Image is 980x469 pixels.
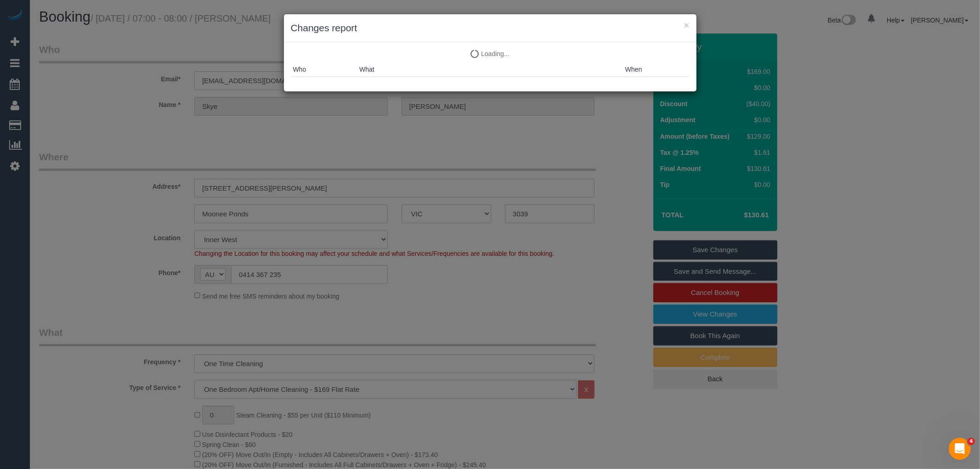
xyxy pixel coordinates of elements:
[291,62,357,77] th: Who
[684,20,689,30] button: ×
[623,62,690,77] th: When
[949,438,971,460] iframe: Intercom live chat
[284,14,697,91] sui-modal: Changes report
[291,49,690,58] p: Loading...
[357,62,623,77] th: What
[291,21,690,35] h3: Changes report
[968,438,975,445] span: 4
